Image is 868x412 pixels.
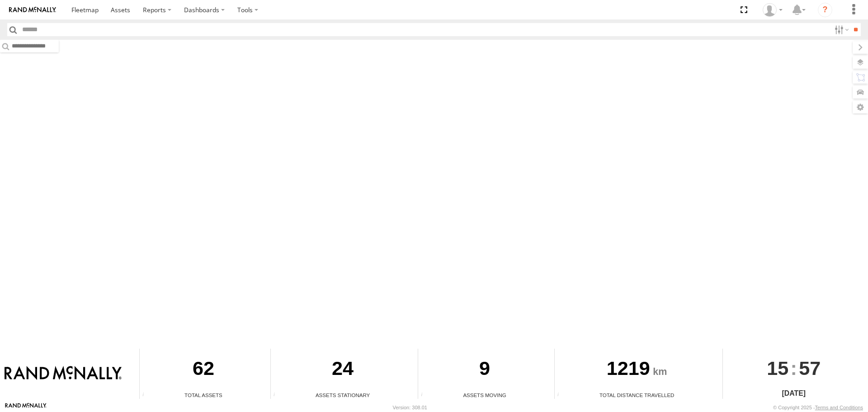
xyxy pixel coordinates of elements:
[418,392,432,399] div: Total number of assets current in transit.
[555,391,719,399] div: Total Distance Travelled
[853,101,868,114] label: Map Settings
[140,391,267,399] div: Total Assets
[767,349,788,388] span: 15
[555,349,719,391] div: 1219
[271,349,415,391] div: 24
[393,405,427,410] div: Version: 308.01
[773,405,863,410] div: © Copyright 2025 -
[418,349,551,391] div: 9
[555,392,568,399] div: Total distance travelled by all assets within specified date range and applied filters
[831,23,850,36] label: Search Filter Options
[5,366,122,381] img: Rand McNally
[759,3,786,17] div: Kelsey Taylor
[723,388,865,399] div: [DATE]
[9,7,56,13] img: rand-logo.svg
[799,349,821,388] span: 57
[5,403,47,412] a: Visit our Website
[271,391,415,399] div: Assets Stationary
[723,349,865,388] div: :
[271,392,284,399] div: Total number of assets current stationary.
[140,349,267,391] div: 62
[815,405,863,410] a: Terms and Conditions
[418,391,551,399] div: Assets Moving
[818,3,832,17] i: ?
[140,392,153,399] div: Total number of Enabled Assets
